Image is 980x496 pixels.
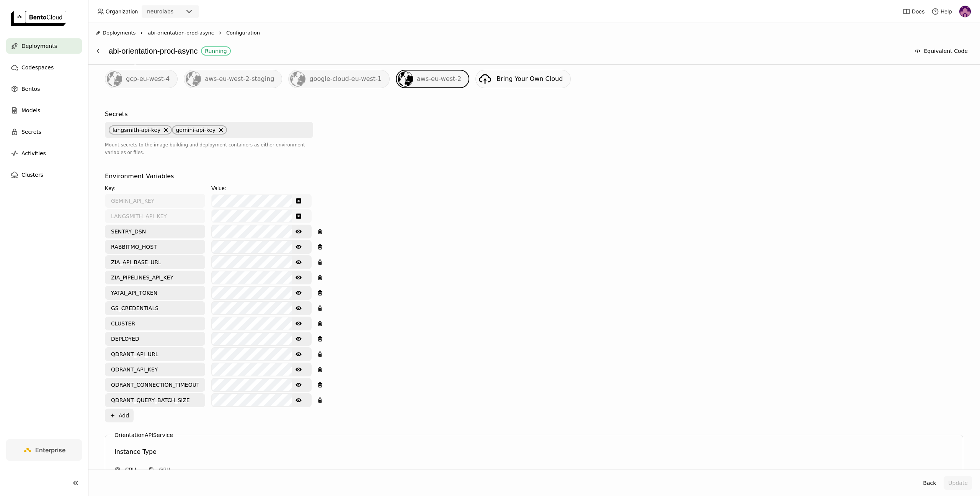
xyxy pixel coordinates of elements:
[944,476,972,490] button: Update
[105,172,174,181] div: Environment Variables
[6,103,82,118] a: Models
[296,336,302,342] svg: Show password text
[292,271,305,284] button: Show password text
[106,256,204,268] input: Key
[105,70,178,88] div: gcp-eu-west-4
[959,6,971,17] img: Mathew Robinson
[296,244,302,250] svg: Show password text
[106,394,204,406] input: Key
[184,70,282,88] div: aws-eu-west-2-staging
[147,8,173,15] div: neurolabs
[292,363,305,376] button: Show password text
[296,397,302,403] svg: Show password text
[296,228,302,235] svg: Show password text
[211,184,312,192] div: Value:
[126,75,170,82] span: gcp-eu-west-4
[417,75,461,82] span: aws-eu-west-2
[106,8,138,15] span: Organization
[292,225,305,238] button: Show password text
[105,184,205,192] div: Key:
[21,127,41,136] span: Secrets
[96,29,136,37] div: Deployments
[296,305,302,311] svg: Show password text
[292,317,305,330] button: Show password text
[912,8,924,15] span: Docs
[296,320,302,327] svg: Show password text
[910,44,972,58] button: Equivalent Code
[475,70,571,88] a: Bring Your Own Cloud
[292,195,305,207] button: Show password text
[106,210,204,222] input: Key
[217,30,223,36] svg: Right
[292,333,305,345] button: Show password text
[21,106,40,115] span: Models
[497,75,563,82] span: Bring Your Own Cloud
[113,127,160,133] span: langsmith-api-key
[106,225,204,238] input: Key
[172,125,227,135] span: gemini-api-key, close by backspace
[114,432,173,438] label: OrientationAPIService
[6,146,82,161] a: Activities
[11,11,66,26] img: logo
[292,379,305,391] button: Show password text
[918,476,941,490] button: Back
[296,274,302,281] svg: Show password text
[174,8,175,16] input: Selected neurolabs.
[296,351,302,357] svg: Show password text
[109,125,172,135] span: langsmith-api-key, close by backspace
[103,29,136,37] span: Deployments
[109,412,116,419] svg: Plus
[106,195,204,207] input: Key
[21,84,40,94] span: Bentos
[6,38,82,54] a: Deployments
[309,75,381,82] span: google-cloud-eu-west-1
[296,290,302,296] svg: Show password text
[292,241,305,253] button: Show password text
[105,110,127,119] div: Secrets
[21,63,54,72] span: Codespaces
[226,29,260,37] span: Configuration
[296,366,302,373] svg: Show password text
[159,466,170,473] span: GPU
[106,287,204,299] input: Key
[292,287,305,299] button: Show password text
[6,81,82,97] a: Bentos
[941,8,952,15] span: Help
[292,302,305,314] button: Show password text
[903,8,924,15] a: Docs
[109,44,906,58] div: abi-orientation-prod-async
[106,317,204,330] input: Key
[205,48,227,54] div: Running
[106,379,204,391] input: Key
[106,348,204,360] input: Key
[6,439,82,461] a: Enterprise
[205,75,274,82] span: aws-eu-west-2-staging
[35,446,65,454] span: Enterprise
[96,29,972,37] nav: Breadcrumbs navigation
[139,30,145,36] svg: Right
[292,394,305,406] button: Show password text
[106,302,204,314] input: Key
[176,127,216,133] span: gemini-api-key
[21,170,43,179] span: Clusters
[931,8,952,15] div: Help
[292,348,305,360] button: Show password text
[288,70,389,88] div: google-cloud-eu-west-1
[163,128,168,132] svg: Delete
[6,60,82,75] a: Codespaces
[228,126,229,134] input: Selected langsmith-api-key, gemini-api-key.
[125,466,136,473] span: CPU
[292,210,305,222] button: Show password text
[105,141,313,156] div: Mount secrets to the image building and deployment containers as either environment variables or ...
[148,29,214,37] span: abi-orientation-prod-async
[114,447,157,457] div: Instance Type
[6,124,82,140] a: Secrets
[106,363,204,376] input: Key
[296,259,302,265] svg: Show password text
[21,41,57,51] span: Deployments
[106,333,204,345] input: Key
[106,241,204,253] input: Key
[219,128,223,132] svg: Delete
[21,149,46,158] span: Activities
